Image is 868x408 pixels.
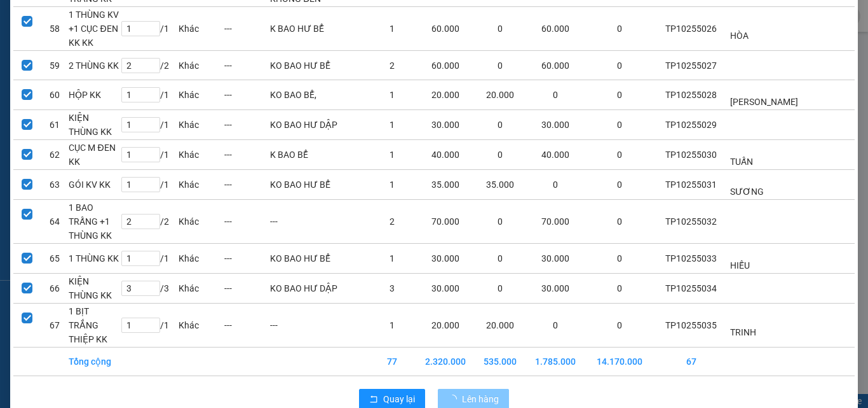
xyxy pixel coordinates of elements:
td: 35.000 [476,170,526,200]
td: Tổng cộng [68,348,120,376]
td: 0 [585,110,653,140]
td: 0 [476,140,526,170]
span: SƯƠNG [730,186,764,197]
span: 0939611928 - [5,69,145,93]
td: 65 [41,244,68,274]
span: VP [PERSON_NAME] ([GEOGRAPHIC_DATA]) - [5,25,139,49]
td: 1 [369,244,415,274]
td: 0 [585,200,653,244]
td: --- [224,7,269,51]
td: TP10255032 [653,200,729,244]
td: 2 THÙNG KK [68,51,120,80]
td: 1 [369,110,415,140]
span: [PERSON_NAME] [730,97,798,107]
td: 1.785.000 [525,348,585,376]
td: 40.000 [415,140,475,170]
td: 0 [525,304,585,348]
span: GIAO: [5,95,102,107]
span: loading [448,395,462,404]
td: TP10255027 [653,51,729,80]
td: 63 [41,170,68,200]
td: 2 [369,200,415,244]
td: 0 [476,7,526,51]
td: 60.000 [415,7,475,51]
td: 61 [41,110,68,140]
td: Khác [178,7,224,51]
td: / 2 [121,51,179,80]
td: / 2 [121,200,179,244]
td: Khác [178,140,224,170]
td: 70.000 [525,200,585,244]
td: / 1 [121,170,179,200]
td: TP10255028 [653,80,729,110]
span: KO BAO HƯ BỂ [33,95,102,107]
td: 77 [369,348,415,376]
td: 66 [41,274,68,304]
td: TP10255035 [653,304,729,348]
span: HIẾU [116,37,139,49]
td: TP10255029 [653,110,729,140]
td: 62 [41,140,68,170]
td: TP10255033 [653,244,729,274]
td: Khác [178,304,224,348]
td: 60.000 [415,51,475,80]
td: 0 [476,244,526,274]
td: 20.000 [415,304,475,348]
td: 59 [41,51,68,80]
td: 1 THÙNG KK [68,244,120,274]
td: 30.000 [525,274,585,304]
span: VP Trà Vinh (Hàng) [36,55,123,67]
td: 0 [585,80,653,110]
td: / 1 [121,7,179,51]
td: --- [224,110,269,140]
td: Khác [178,274,224,304]
td: 60.000 [525,51,585,80]
td: 535.000 [476,348,526,376]
td: 1 THÙNG KV +1 CỤC ĐEN KK KK [68,7,120,51]
td: 0 [585,244,653,274]
span: Lên hàng [462,392,499,406]
td: --- [224,304,269,348]
td: / 1 [121,110,179,140]
td: --- [224,170,269,200]
td: KO BAO HƯ BỂ [269,51,369,80]
td: 1 BAO TRẤNG +1 THÙNG KK [68,200,120,244]
td: GÓI KV KK [68,170,120,200]
td: 0 [585,51,653,80]
td: --- [224,274,269,304]
td: / 1 [121,244,179,274]
td: 0 [585,304,653,348]
td: --- [224,80,269,110]
td: CỤC M ĐEN KK [68,140,120,170]
td: 1 BỊT TRẮNG THIỆP KK [68,304,120,348]
td: TP10255031 [653,170,729,200]
td: 0 [585,170,653,200]
strong: BIÊN NHẬN GỬI HÀNG [43,7,147,19]
td: Khác [178,244,224,274]
td: 20.000 [476,80,526,110]
td: 60 [41,80,68,110]
td: 30.000 [415,274,475,304]
td: --- [224,244,269,274]
td: TP10255034 [653,274,729,304]
span: HIẾU [730,260,750,271]
td: 30.000 [525,110,585,140]
td: 64 [41,200,68,244]
td: 2.320.000 [415,348,475,376]
td: TP10255030 [653,140,729,170]
td: Khác [178,80,224,110]
td: KO BAO HƯ BỂ [269,170,369,200]
td: 0 [476,200,526,244]
td: / 3 [121,274,179,304]
td: 14.170.000 [585,348,653,376]
td: KIỆN THÙNG KK [68,274,120,304]
td: HỘP KK [68,80,120,110]
td: 1 [369,304,415,348]
td: 0 [476,51,526,80]
span: TUẤN [730,157,753,167]
span: [PERSON_NAME] ([PERSON_NAME]) [5,69,145,93]
span: HÒA [730,31,749,41]
td: KO BAO HƯ DẬP [269,110,369,140]
td: KO BAO HƯ BỂ [269,244,369,274]
td: Khác [178,110,224,140]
